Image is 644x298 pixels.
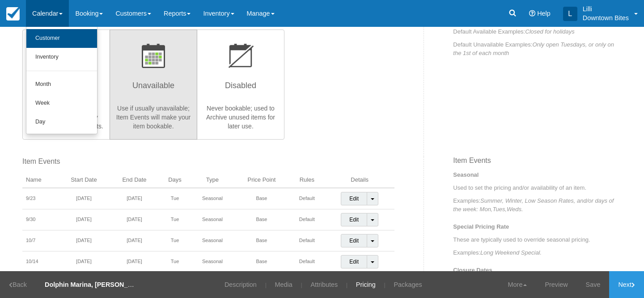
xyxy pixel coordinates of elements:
em: Long Weekend Special. [480,249,542,256]
a: Edit [341,213,367,226]
img: wizard-default-status-disabled-icon.png [227,43,254,68]
th: Start Date [58,172,110,188]
button: Unavailable Use if usually unavailable; Item Events will make your item bookable. [110,30,197,140]
a: Preview [536,271,576,298]
a: Week [26,94,97,113]
p: Use if usually unavailable; Item Events will make your item bookable. [115,104,191,131]
a: Customer [26,29,97,48]
td: [DATE] [110,188,159,209]
td: Seasonal [191,230,234,251]
td: [DATE] [58,230,110,251]
button: Available Item will be bookable, except when closed by [PERSON_NAME] Events. [22,30,110,140]
p: Default Available Examples: [453,27,622,36]
em: Only open Tuesdays, or only on the 1st of each month [453,41,614,56]
em: Closed for holidays [525,28,575,35]
em: Summer, Winter, Low Season Rates, and/or days of the week: Mon,Tues,Weds. [453,197,614,213]
i: Help [529,10,535,17]
label: Item Events [22,157,394,167]
ul: Calendar [26,27,97,134]
th: End Date [110,172,159,188]
td: Seasonal [191,188,234,209]
h3: Disabled [203,77,279,99]
td: [DATE] [58,251,110,272]
td: [DATE] [110,209,159,230]
td: [DATE] [58,188,110,209]
td: Tue [159,209,191,230]
img: wizard-default-status-unavailable-icon.png [142,43,165,68]
td: Base [234,209,289,230]
strong: Closure Dates [453,267,492,273]
a: Edit [341,234,367,247]
td: Tue [159,188,191,209]
th: Type [191,172,234,188]
th: Name [22,172,58,188]
a: Edit [341,255,367,268]
td: Base [234,188,289,209]
td: Seasonal [191,209,234,230]
a: Pricing [349,271,382,298]
a: Description [218,271,263,298]
a: Month [26,75,97,94]
th: Rules [289,172,325,188]
a: Save [577,271,610,298]
a: Packages [387,271,429,298]
img: checkfront-main-nav-mini-logo.png [6,7,20,21]
td: 10/7 [22,230,58,251]
td: Seasonal [191,251,234,272]
div: L [563,7,577,21]
td: [DATE] [110,230,159,251]
td: Base [234,230,289,251]
button: Disabled Never bookable; used to Archive unused items for later use. [197,30,284,140]
a: More [499,271,536,298]
strong: Special Pricing Rate [453,223,509,230]
td: [DATE] [110,251,159,272]
td: Base [234,251,289,272]
td: Default [289,230,325,251]
strong: Dolphin Marina, [PERSON_NAME] [45,281,149,288]
strong: Seasonal [453,171,479,178]
p: Default Unavailable Examples: [453,40,622,57]
th: Details [325,172,394,188]
p: Never bookable; used to Archive unused items for later use. [203,104,279,131]
a: Media [268,271,299,298]
td: 9/23 [22,188,58,209]
p: These are typically used to override seasonal pricing. [453,235,622,244]
a: Attributes [304,271,344,298]
h3: Unavailable [115,77,191,99]
a: Edit [341,192,367,205]
a: Next [609,271,644,298]
p: Examples: [453,196,622,213]
td: 9/30 [22,209,58,230]
td: Tue [159,230,191,251]
h3: Item Events [453,157,622,171]
td: 10/14 [22,251,58,272]
a: Day [26,113,97,132]
p: Downtown Bites [583,13,629,22]
th: Days [159,172,191,188]
td: Default [289,188,325,209]
p: Examples: [453,248,622,257]
td: [DATE] [58,209,110,230]
p: Used to set the pricing and/or availability of an item. [453,183,622,192]
a: Inventory [26,48,97,67]
span: Help [537,10,551,17]
td: Default [289,209,325,230]
th: Price Point [234,172,289,188]
td: Default [289,251,325,272]
td: Tue [159,251,191,272]
p: Lilli [583,4,629,13]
